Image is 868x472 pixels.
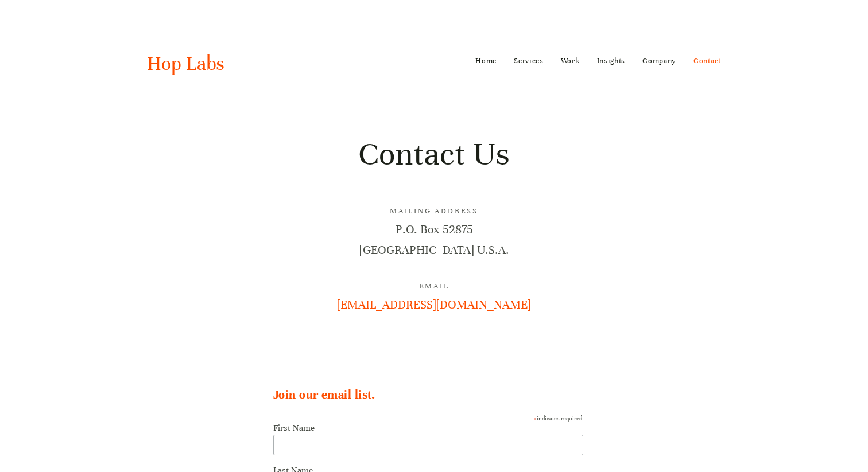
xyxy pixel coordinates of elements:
label: First Name [273,423,582,433]
a: [EMAIL_ADDRESS][DOMAIN_NAME] [337,298,531,312]
p: P.O. Box 52875 [GEOGRAPHIC_DATA] U.S.A. [147,220,721,260]
a: Work [561,52,580,70]
a: Company [642,52,676,70]
h3: Mailing Address [147,205,721,217]
h2: Join our email list. [273,387,595,403]
a: Hop Labs [147,52,224,76]
a: Insights [597,52,626,70]
h1: Contact Us [147,134,721,175]
a: Home [475,52,497,70]
a: Services [514,52,544,70]
div: indicates required [273,412,582,423]
a: Contact [693,52,721,70]
h3: Email [147,280,721,292]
